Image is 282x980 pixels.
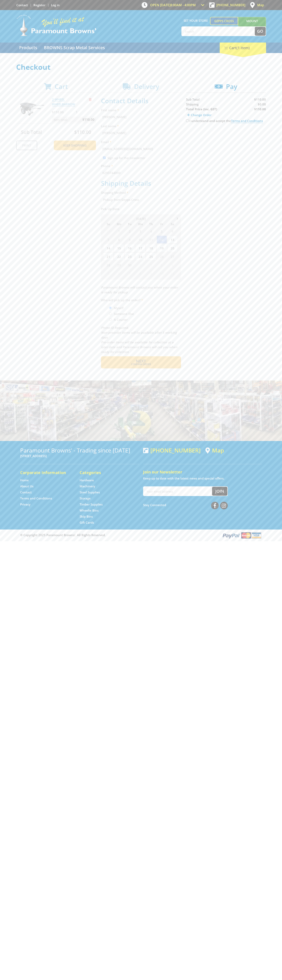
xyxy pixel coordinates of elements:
input: Search [182,27,255,36]
span: (1 item) [236,45,250,50]
a: Go to the Steel Supplies page [80,490,100,494]
span: Pay [226,82,237,91]
a: Go to the Terms and Conditions page [20,496,52,500]
h1: Checkout [16,63,266,71]
span: Change Order [191,113,211,117]
input: Please accept the terms and conditions. [186,119,189,122]
span: $0.00 [258,102,266,106]
a: Go to the About Us page [20,484,33,488]
span: Sub Total [186,97,200,101]
a: Go to the Wheelie Bins page [80,508,99,513]
img: Paramount Browns' [16,14,97,36]
div: [PHONE_NUMBER] [143,447,201,454]
a: Go to the Storage page [80,496,91,500]
img: PayPal, Mastercard, Visa accepted [222,532,262,539]
div: Stay Connected [143,500,228,510]
a: Go to the Skip Bins page [80,514,93,519]
h5: Corporate Information [20,470,72,475]
a: Mount [PERSON_NAME] [238,17,266,32]
span: $110.00 [254,97,266,101]
div: Cart [220,43,266,53]
a: Go to the Products page [16,43,40,53]
strong: $110.00 [254,107,266,111]
strong: Total Price (inc. GST) [186,107,217,111]
h3: Paramount Browns' - Trading since [DATE] [20,447,139,454]
p: Keep up to date with the latest news and special offers. [143,476,262,481]
a: Go to the Contact page [16,3,28,7]
a: Go to the Timber Supplies page [80,502,103,507]
a: Go to the Home page [20,478,29,482]
a: Go to the BROWNS Scrap Metal Services page [41,43,108,53]
a: Go to the Privacy page [20,502,30,507]
a: Go to the Gift Cards page [80,520,94,525]
a: Log in [51,3,60,7]
h5: Categories [80,470,131,475]
p: [STREET_ADDRESS] [20,454,139,458]
a: Gepps Cross [210,17,238,25]
a: Go to the Hardware page [80,478,94,482]
span: OPEN [DATE] [150,3,196,7]
button: Go [255,27,266,36]
span: 8:00am - 4:00pm [170,3,196,7]
a: Go to the Machinery page [80,484,95,488]
a: Terms and Conditions [231,119,263,123]
h5: Join our Newsletter [143,469,262,475]
a: Change Order [186,112,213,118]
label: I understand and accept the [189,119,263,123]
a: Go to the Contact page [20,490,32,494]
a: View a map of Gepps Cross location [205,447,224,454]
span: Shipping [186,102,199,106]
span: Set your store [181,17,210,24]
input: Your email address [144,487,212,496]
button: Join [212,487,227,496]
div: ® Copyright 2025 Paramount Browns'. All Rights Reserved. [16,532,266,539]
a: Go to the registration page [33,3,45,7]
